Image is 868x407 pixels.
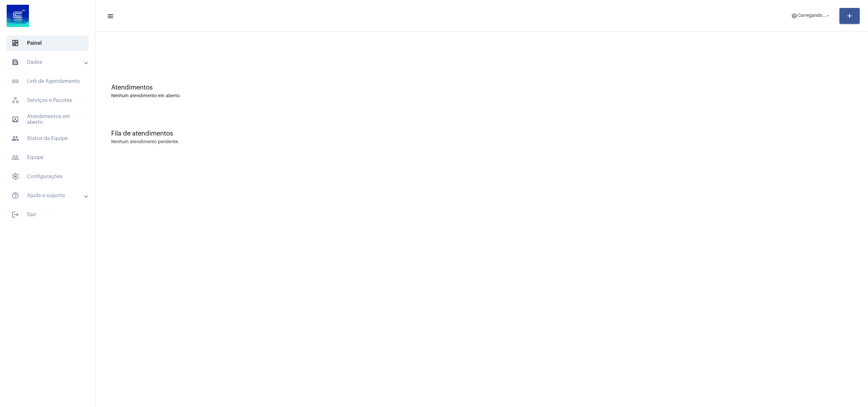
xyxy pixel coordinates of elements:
[11,173,19,180] span: sidenav icon
[6,169,89,184] span: Configurações
[11,77,19,85] mat-icon: sidenav icon
[797,14,826,18] span: Carregando...
[4,188,95,203] mat-expansion-panel-header: sidenav iconAjuda e suporte
[11,135,19,142] mat-icon: sidenav icon
[846,12,853,20] mat-icon: add
[11,39,19,47] span: sidenav icon
[825,13,831,19] mat-icon: arrow_drop_down
[111,130,852,137] div: Fila de atendimentos
[6,93,89,108] span: Serviços e Pacotes
[11,58,19,66] mat-icon: sidenav icon
[111,84,852,91] div: Atendimentos
[6,131,89,146] span: Status da Equipe
[111,140,179,144] div: Nenhum atendimento pendente.
[107,12,113,20] mat-icon: sidenav icon
[11,192,19,199] mat-icon: sidenav icon
[11,154,19,161] mat-icon: sidenav icon
[11,116,19,123] mat-icon: sidenav icon
[791,13,797,19] mat-icon: help
[4,55,95,70] mat-expansion-panel-header: sidenav iconDados
[787,10,834,22] button: Carregando...
[11,58,85,66] mat-panel-title: Dados
[111,94,852,98] div: Nenhum atendimento em aberto.
[5,3,31,29] img: d4669ae0-8c07-2337-4f67-34b0df7f5ae4.jpeg
[6,207,89,222] span: Sair
[6,74,89,89] span: Link de Agendamento
[11,211,19,218] mat-icon: sidenav icon
[6,36,89,51] span: Painel
[11,97,19,104] span: sidenav icon
[11,192,85,199] mat-panel-title: Ajuda e suporte
[6,150,89,165] span: Equipe
[6,112,89,127] span: Atendimentos em aberto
